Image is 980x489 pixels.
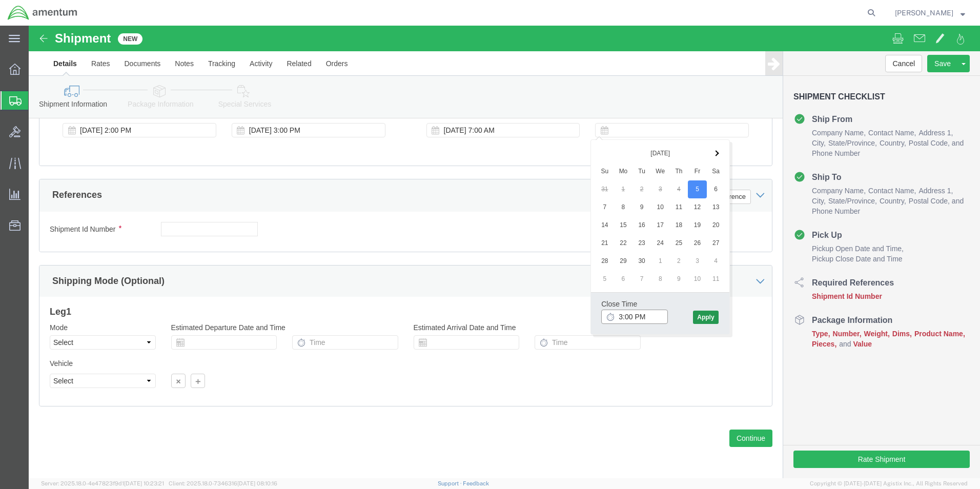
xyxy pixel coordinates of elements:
img: logo [7,5,78,21]
span: [DATE] 10:23:21 [124,480,164,486]
iframe: FS Legacy Container [29,26,980,478]
span: Client: 2025.18.0-7346316 [169,480,277,486]
a: Feedback [463,480,489,486]
a: Support [438,480,463,486]
button: [PERSON_NAME] [894,7,966,19]
span: Susan Mitchell-Robertson [895,7,953,18]
span: Copyright © [DATE]-[DATE] Agistix Inc., All Rights Reserved [810,479,968,488]
span: [DATE] 08:10:16 [237,480,277,486]
span: Server: 2025.18.0-4e47823f9d1 [41,480,164,486]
